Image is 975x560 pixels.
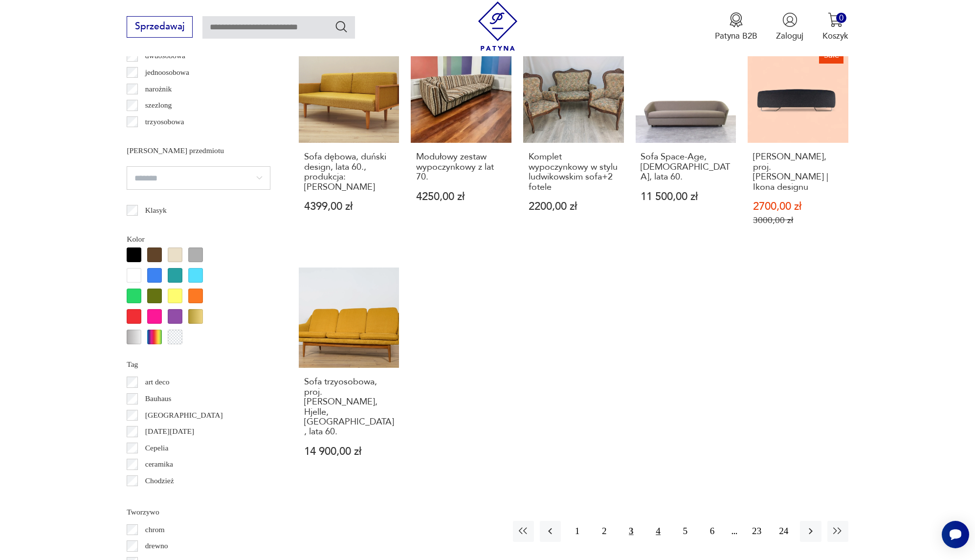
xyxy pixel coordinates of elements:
[411,43,511,249] a: Modułowy zestaw wypoczynkowy z lat 70.Modułowy zestaw wypoczynkowy z lat 70.4250,00 zł
[942,521,969,548] iframe: Smartsupp widget button
[145,458,173,470] p: ceramika
[675,521,696,542] button: 5
[145,523,165,536] p: chrom
[836,13,846,23] div: 0
[416,192,506,202] p: 4250,00 zł
[145,491,173,504] p: Ćmielów
[523,43,624,249] a: Komplet wypoczynkowy w stylu ludwikowskim sofa+2 foteleKomplet wypoczynkowy w stylu ludwikowskim ...
[822,30,848,42] p: Koszyk
[748,43,848,249] a: SaleSiedzisko Moroso Lowland, proj. Patricia Urquiola | Ikona designu[PERSON_NAME], proj. [PERSON...
[647,521,668,542] button: 4
[729,12,744,27] img: Ikona medalu
[299,268,399,480] a: Sofa trzyosobowa, proj. Gerhard Berg, Hjelle, Norwegia, lata 60.Sofa trzyosobowa, proj. [PERSON_N...
[145,83,172,95] p: narożnik
[529,152,619,192] h3: Komplet wypoczynkowy w stylu ludwikowskim sofa+2 fotele
[304,202,394,212] p: 4399,00 zł
[753,215,843,225] p: 3000,00 zł
[529,202,619,212] p: 2200,00 zł
[776,12,803,42] button: Zaloguj
[145,115,184,128] p: trzyosobowa
[746,521,767,542] button: 23
[776,30,803,42] p: Zaloguj
[715,30,757,42] p: Patyna B2B
[127,233,270,246] p: Kolor
[753,152,843,192] h3: [PERSON_NAME], proj. [PERSON_NAME] | Ikona designu
[145,474,174,487] p: Chodzież
[127,23,193,31] a: Sprzedawaj
[127,16,193,38] button: Sprzedawaj
[782,12,798,27] img: Ikonka użytkownika
[304,152,394,192] h3: Sofa dębowa, duński design, lata 60., produkcja: [PERSON_NAME]
[304,377,394,437] h3: Sofa trzyosobowa, proj. [PERSON_NAME], Hjelle, [GEOGRAPHIC_DATA], lata 60.
[145,539,168,552] p: drewno
[299,43,399,249] a: Sofa dębowa, duński design, lata 60., produkcja: DaniaSofa dębowa, duński design, lata 60., produ...
[145,425,194,438] p: [DATE][DATE]
[641,152,731,182] h3: Sofa Space-Age, [DEMOGRAPHIC_DATA], lata 60.
[145,376,170,388] p: art deco
[828,12,843,27] img: Ikona koszyka
[641,192,731,202] p: 11 500,00 zł
[145,66,189,79] p: jednoosobowa
[822,12,848,42] button: 0Koszyk
[145,442,169,454] p: Cepelia
[567,521,588,542] button: 1
[594,521,615,542] button: 2
[127,144,270,157] p: [PERSON_NAME] przedmiotu
[715,12,757,42] button: Patyna B2B
[416,152,506,182] h3: Modułowy zestaw wypoczynkowy z lat 70.
[715,12,757,42] a: Ikona medaluPatyna B2B
[127,506,270,518] p: Tworzywo
[145,392,172,405] p: Bauhaus
[702,521,723,542] button: 6
[145,204,167,217] p: Klasyk
[753,202,843,212] p: 2700,00 zł
[620,521,642,542] button: 3
[473,1,523,51] img: Patyna - sklep z meblami i dekoracjami vintage
[127,358,270,371] p: Tag
[145,409,223,422] p: [GEOGRAPHIC_DATA]
[773,521,794,542] button: 24
[304,447,394,457] p: 14 900,00 zł
[636,43,736,249] a: Sofa Space-Age, Niemcy, lata 60.Sofa Space-Age, [DEMOGRAPHIC_DATA], lata 60.11 500,00 zł
[145,99,172,112] p: szezlong
[334,20,349,34] button: Szukaj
